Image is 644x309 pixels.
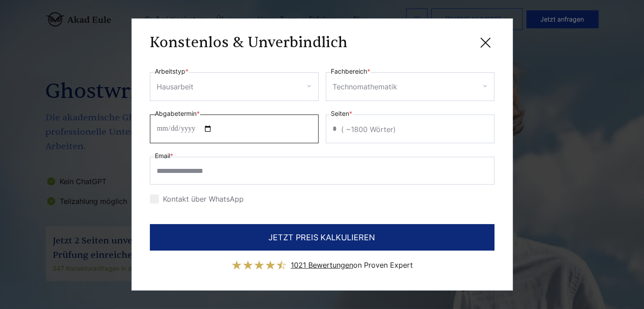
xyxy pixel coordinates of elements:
[157,79,194,94] div: Hausarbeit
[150,34,348,52] h3: Konstenlos & Unverbindlich
[291,260,353,269] span: 1021 Bewertungen
[155,150,174,161] label: Email
[331,66,371,77] label: Fachbereich
[150,224,495,251] button: JETZT PREIS KALKULIEREN
[333,79,398,94] div: Technomathematik
[291,258,413,272] div: on Proven Expert
[155,66,189,77] label: Arbeitstyp
[155,108,200,119] label: Abgabetermin
[150,194,244,203] label: Kontakt über WhatsApp
[331,108,353,119] label: Seiten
